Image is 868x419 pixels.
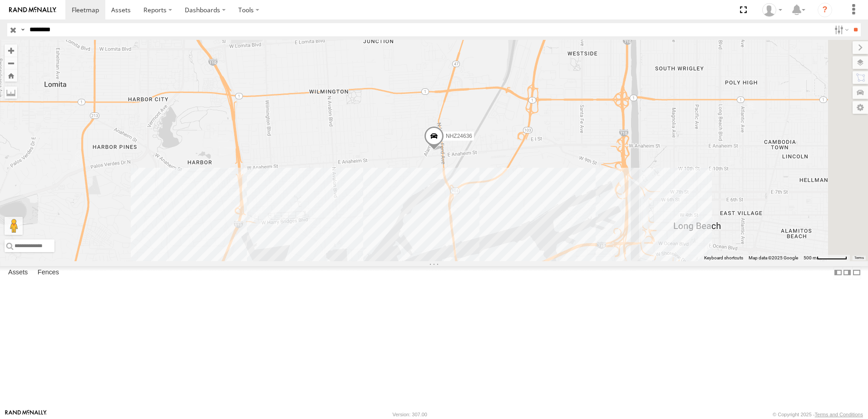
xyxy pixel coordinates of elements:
img: rand-logo.svg [9,7,56,13]
button: Zoom Home [5,69,17,82]
label: Dock Summary Table to the Left [833,266,843,279]
label: Map Settings [853,101,868,114]
button: Drag Pegman onto the map to open Street View [5,217,23,235]
label: Search Query [19,23,26,36]
label: Search Filter Options [831,23,850,36]
span: Map data ©2025 Google [749,255,798,260]
label: Hide Summary Table [852,266,861,279]
span: NHZ24636 [446,133,472,139]
label: Dock Summary Table to the Right [843,266,852,279]
div: © Copyright 2025 - [773,412,863,417]
label: Fences [33,266,64,279]
i: ? [818,3,832,17]
button: Zoom out [5,57,17,69]
div: Version: 307.00 [393,412,427,417]
button: Keyboard shortcuts [704,255,743,261]
div: Zulema McIntosch [759,3,785,17]
label: Measure [5,86,17,99]
button: Map Scale: 500 m per 63 pixels [801,255,850,261]
span: 500 m [804,255,817,260]
button: Zoom in [5,44,17,57]
label: Assets [4,266,32,279]
a: Visit our Website [5,410,47,419]
a: Terms (opens in new tab) [854,256,864,260]
a: Terms and Conditions [815,412,863,417]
